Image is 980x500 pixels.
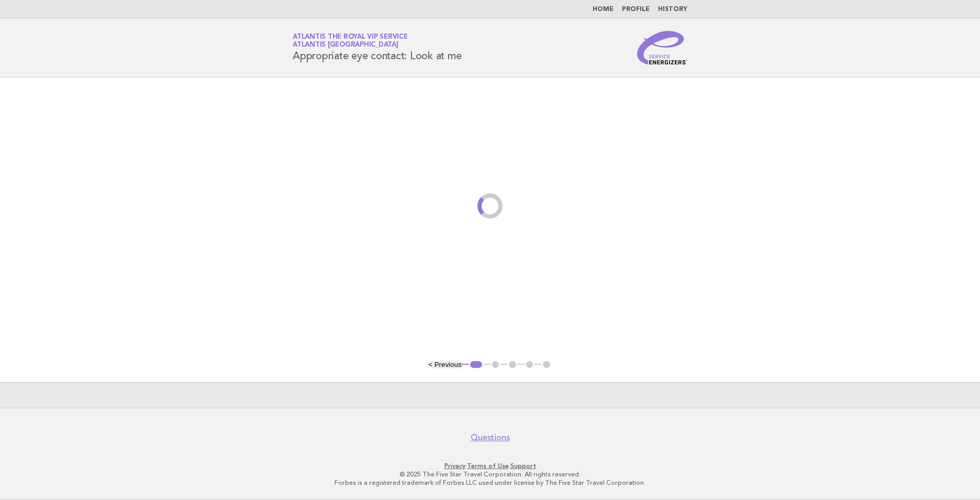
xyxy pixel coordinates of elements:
p: © 2025 The Five Star Travel Corporation. All rights reserved. [170,470,810,479]
a: Home [593,6,614,13]
a: Support [510,462,536,470]
a: Privacy [444,462,465,470]
a: Profile [622,6,650,13]
p: Forbes is a registered trademark of Forbes LLC used under license by The Five Star Travel Corpora... [170,479,810,487]
span: Atlantis [GEOGRAPHIC_DATA] [293,42,398,49]
p: · · [170,462,810,470]
a: Terms of Use [467,462,509,470]
a: Atlantis the Royal VIP ServiceAtlantis [GEOGRAPHIC_DATA] [293,34,408,48]
a: History [658,6,687,13]
h1: Appropriate eye contact: Look at me [293,34,461,61]
a: Questions [471,432,510,443]
img: Service Energizers [637,31,687,64]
